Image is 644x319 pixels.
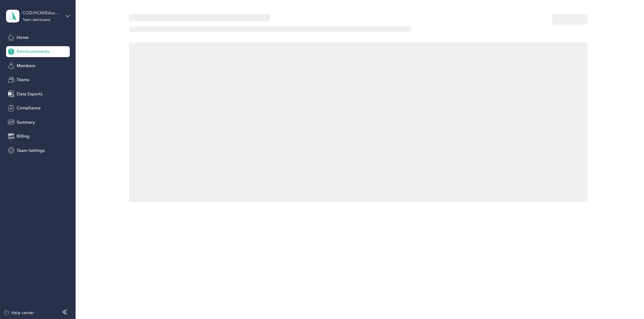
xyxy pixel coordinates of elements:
iframe: Everlance-gr Chat Button Frame [610,285,644,319]
button: Help center [3,310,34,316]
span: Compliance [17,105,41,111]
span: Home [17,34,29,41]
span: Summary [17,119,35,125]
span: Billing [17,133,29,139]
span: Team Settings [17,147,45,154]
div: COD/HCM/Education [22,10,60,16]
div: Team dashboard [22,18,50,22]
span: Members [17,63,35,69]
span: Reimbursements [17,48,49,55]
span: Data Exports [17,91,42,97]
span: Teams [17,77,29,83]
